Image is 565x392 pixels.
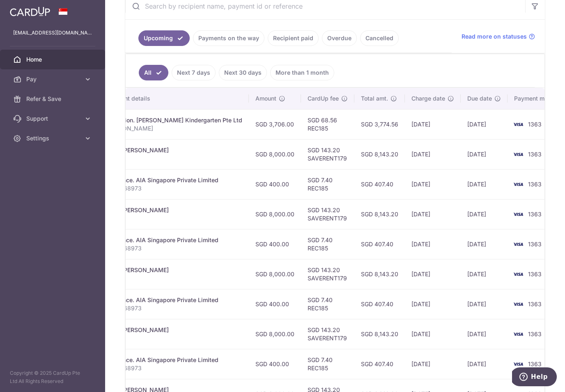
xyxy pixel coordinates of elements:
[106,326,242,334] div: Rent. [PERSON_NAME]
[106,214,242,222] p: Rental
[405,139,461,169] td: [DATE]
[461,139,508,169] td: [DATE]
[106,146,242,154] div: Rent. [PERSON_NAME]
[301,289,354,319] td: SGD 7.40 REC185
[405,289,461,319] td: [DATE]
[510,299,526,309] img: Bank Card
[354,319,405,349] td: SGD 8,143.20
[249,199,301,229] td: SGD 8,000.00
[467,94,492,103] span: Due date
[461,349,508,379] td: [DATE]
[405,229,461,259] td: [DATE]
[106,206,242,214] div: Rent. [PERSON_NAME]
[106,116,242,124] div: Education. [PERSON_NAME] Kindergarten Pte Ltd
[301,259,354,289] td: SGD 143.20 SAVERENT179
[139,65,168,80] a: All
[528,211,542,218] span: 1363
[26,95,80,103] span: Refer & Save
[461,229,508,259] td: [DATE]
[106,274,242,282] p: Rental
[249,289,301,319] td: SGD 400.00
[301,199,354,229] td: SGD 143.20 SAVERENT179
[106,296,242,304] div: Insurance. AIA Singapore Private Limited
[354,229,405,259] td: SGD 407.40
[138,30,190,46] a: Upcoming
[301,319,354,349] td: SGD 143.20 SAVERENT179
[249,229,301,259] td: SGD 400.00
[461,109,508,139] td: [DATE]
[510,359,526,369] img: Bank Card
[106,236,242,244] div: Insurance. AIA Singapore Private Limited
[528,271,542,277] span: 1363
[268,30,319,46] a: Recipient paid
[405,169,461,199] td: [DATE]
[405,199,461,229] td: [DATE]
[106,154,242,163] p: Rental
[26,134,80,142] span: Settings
[405,319,461,349] td: [DATE]
[354,289,405,319] td: SGD 407.40
[462,32,535,41] a: Read more on statuses
[106,364,242,372] p: U128268973
[26,75,80,83] span: Pay
[510,269,526,279] img: Bank Card
[270,65,334,80] a: More than 1 month
[106,124,242,133] p: [PERSON_NAME]
[106,244,242,252] p: U128268973
[106,266,242,274] div: Rent. [PERSON_NAME]
[405,259,461,289] td: [DATE]
[106,176,242,184] div: Insurance. AIA Singapore Private Limited
[354,349,405,379] td: SGD 407.40
[461,169,508,199] td: [DATE]
[322,30,357,46] a: Overdue
[106,304,242,312] p: U128268973
[405,109,461,139] td: [DATE]
[461,259,508,289] td: [DATE]
[249,259,301,289] td: SGD 8,000.00
[106,356,242,364] div: Insurance. AIA Singapore Private Limited
[510,149,526,159] img: Bank Card
[106,334,242,342] p: Rental
[405,349,461,379] td: [DATE]
[26,115,80,123] span: Support
[512,367,557,388] iframe: Opens a widget where you can find more information
[461,319,508,349] td: [DATE]
[249,109,301,139] td: SGD 3,706.00
[361,94,388,103] span: Total amt.
[510,179,526,189] img: Bank Card
[301,229,354,259] td: SGD 7.40 REC185
[10,7,50,16] img: CardUp
[249,319,301,349] td: SGD 8,000.00
[528,300,542,307] span: 1363
[172,65,216,80] a: Next 7 days
[510,329,526,339] img: Bank Card
[354,259,405,289] td: SGD 8,143.20
[249,349,301,379] td: SGD 400.00
[255,94,276,103] span: Amount
[26,55,80,64] span: Home
[301,139,354,169] td: SGD 143.20 SAVERENT179
[249,169,301,199] td: SGD 400.00
[528,330,542,337] span: 1363
[411,94,445,103] span: Charge date
[301,349,354,379] td: SGD 7.40 REC185
[99,88,249,109] th: Payment details
[219,65,267,80] a: Next 30 days
[528,360,542,367] span: 1363
[106,184,242,193] p: U128268973
[301,109,354,139] td: SGD 68.56 REC185
[461,289,508,319] td: [DATE]
[510,209,526,219] img: Bank Card
[528,181,542,188] span: 1363
[354,109,405,139] td: SGD 3,774.56
[308,94,339,103] span: CardUp fee
[528,241,542,248] span: 1363
[193,30,264,46] a: Payments on the way
[510,119,526,129] img: Bank Card
[528,121,542,128] span: 1363
[510,239,526,249] img: Bank Card
[354,169,405,199] td: SGD 407.40
[249,139,301,169] td: SGD 8,000.00
[354,139,405,169] td: SGD 8,143.20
